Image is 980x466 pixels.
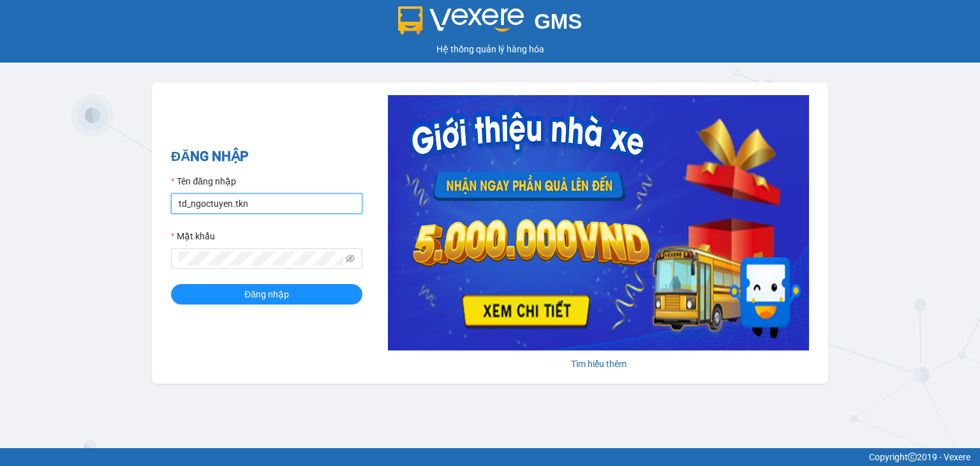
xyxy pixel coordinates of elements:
[3,42,977,56] div: Hệ thống quản lý hàng hóa
[179,252,343,266] input: Mật khẩu
[10,450,970,464] div: Copyright 2019 - Vexere
[244,287,289,301] span: Đăng nhập
[171,193,362,214] input: Tên đăng nhập
[388,357,809,371] div: Tìm hiểu thêm
[388,95,809,350] img: banner-0
[171,284,362,304] button: Đăng nhập
[346,254,355,263] span: eye-invisible
[398,6,524,34] img: logo 2
[171,174,236,188] label: Tên đăng nhập
[398,19,583,29] a: GMS
[171,146,362,167] h2: ĐĂNG NHẬP
[534,10,582,33] span: GMS
[171,229,215,243] label: Mật khẩu
[908,453,917,462] span: copyright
